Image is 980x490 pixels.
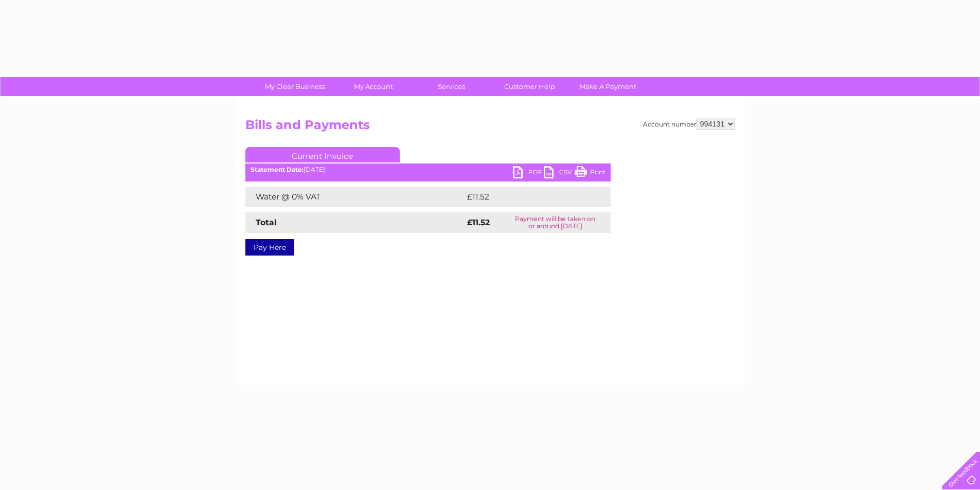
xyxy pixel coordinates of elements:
[245,118,735,137] h2: Bills and Payments
[643,118,735,130] div: Account number
[487,77,572,96] a: Customer Help
[245,166,611,173] div: [DATE]
[575,166,605,181] a: Print
[331,77,416,96] a: My Account
[245,187,465,207] td: Water @ 0% VAT
[465,187,587,207] td: £11.52
[253,77,337,96] a: My Clear Business
[513,166,544,181] a: PDF
[245,239,294,256] a: Pay Here
[500,212,610,233] td: Payment will be taken on or around [DATE]
[565,77,650,96] a: Make A Payment
[544,166,575,181] a: CSV
[467,217,490,227] strong: £11.52
[409,77,494,96] a: Services
[251,166,304,173] b: Statement Date:
[256,217,277,227] strong: Total
[245,147,400,162] a: Current Invoice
